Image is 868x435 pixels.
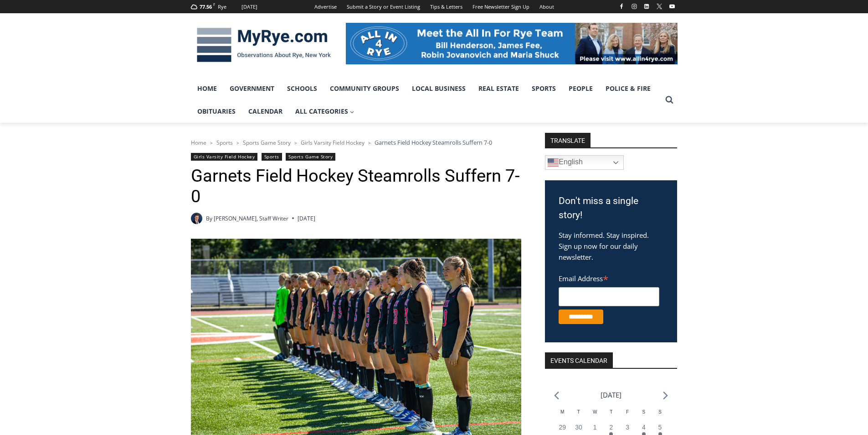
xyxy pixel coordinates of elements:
[281,77,324,100] a: Schools
[236,140,239,146] span: >
[525,77,562,100] a: Sports
[577,409,580,414] span: T
[191,21,337,69] img: MyRye.com
[652,409,668,423] div: Sunday
[368,140,371,146] span: >
[570,409,587,423] div: Tuesday
[545,133,591,147] strong: TRANSLATE
[346,23,678,64] img: All in for Rye
[242,100,289,123] a: Calendar
[667,1,678,12] a: YouTube
[191,77,223,100] a: Home
[218,3,226,11] div: Rye
[210,140,213,146] span: >
[587,409,603,423] div: Wednesday
[406,77,472,100] a: Local Business
[616,1,627,12] a: Facebook
[560,409,564,414] span: M
[619,409,636,423] div: Friday
[658,424,662,431] time: 5
[191,213,202,224] img: Charlie Morris headshot PROFESSIONAL HEADSHOT
[286,153,335,161] a: Sports Game Story
[599,77,657,100] a: Police & Fire
[575,424,582,431] time: 30
[241,3,257,11] div: [DATE]
[661,92,678,108] button: View Search Form
[545,155,624,170] a: English
[601,389,621,401] li: [DATE]
[213,2,215,7] span: F
[626,424,629,431] time: 3
[629,1,640,12] a: Instagram
[654,1,665,12] a: X
[200,3,212,10] span: 77.56
[554,409,570,423] div: Monday
[301,139,365,147] a: Girls Varsity Field Hockey
[216,139,233,147] a: Sports
[593,424,597,431] time: 1
[562,77,599,100] a: People
[223,77,281,100] a: Government
[610,409,612,414] span: T
[642,409,645,414] span: S
[324,77,406,100] a: Community Groups
[559,269,659,286] label: Email Address
[289,100,361,123] a: All Categories
[191,100,242,123] a: Obituaries
[295,106,354,116] span: All Categories
[545,352,613,368] h2: Events Calendar
[609,424,613,431] time: 2
[472,77,525,100] a: Real Estate
[206,214,212,223] span: By
[548,157,559,168] img: en
[375,138,492,147] span: Garnets Field Hockey Steamrolls Suffern 7-0
[243,139,291,147] a: Sports Game Story
[294,140,297,146] span: >
[663,391,668,400] a: Next month
[214,215,288,222] a: [PERSON_NAME], Staff Writer
[658,409,662,414] span: S
[642,424,646,431] time: 4
[191,213,202,224] a: Author image
[191,138,521,147] nav: Breadcrumbs
[559,194,663,223] h3: Don't miss a single story!
[636,409,652,423] div: Saturday
[191,166,521,207] h1: Garnets Field Hockey Steamrolls Suffern 7-0
[191,153,258,161] a: Girls Varsity Field Hockey
[298,214,315,223] time: [DATE]
[559,230,663,262] p: Stay informed. Stay inspired. Sign up now for our daily newsletter.
[554,391,559,400] a: Previous month
[593,409,597,414] span: W
[603,409,620,423] div: Thursday
[559,424,566,431] time: 29
[641,1,652,12] a: Linkedin
[626,409,629,414] span: F
[262,153,282,161] a: Sports
[191,139,206,147] a: Home
[191,77,661,123] nav: Primary Navigation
